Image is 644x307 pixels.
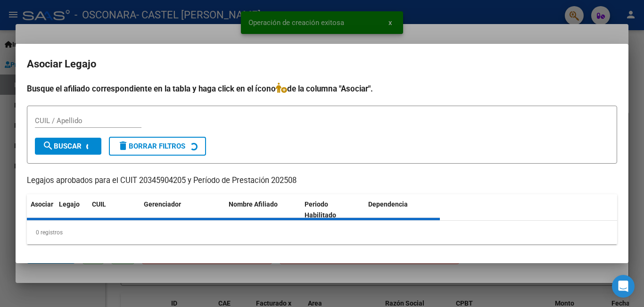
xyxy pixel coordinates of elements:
mat-icon: search [42,140,54,151]
span: Borrar Filtros [117,142,185,150]
datatable-header-cell: Periodo Habilitado [301,194,364,225]
datatable-header-cell: Asociar [27,194,55,225]
datatable-header-cell: CUIL [88,194,140,225]
h2: Asociar Legajo [27,55,617,73]
span: Gerenciador [144,200,181,208]
span: Legajo [59,200,80,208]
span: Asociar [31,200,53,208]
div: 0 registros [27,221,617,244]
p: Legajos aprobados para el CUIT 20345904205 y Período de Prestación 202508 [27,175,617,187]
datatable-header-cell: Dependencia [364,194,440,225]
datatable-header-cell: Gerenciador [140,194,225,225]
span: Dependencia [368,200,408,208]
span: Periodo Habilitado [305,200,336,219]
button: Borrar Filtros [109,137,206,156]
mat-icon: delete [117,140,129,151]
datatable-header-cell: Nombre Afiliado [225,194,301,225]
span: Buscar [42,142,82,150]
div: Open Intercom Messenger [612,275,635,298]
span: CUIL [92,200,106,208]
datatable-header-cell: Legajo [55,194,88,225]
h4: Busque el afiliado correspondiente en la tabla y haga click en el ícono de la columna "Asociar". [27,83,617,95]
button: Buscar [35,138,101,155]
span: Nombre Afiliado [229,200,278,208]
